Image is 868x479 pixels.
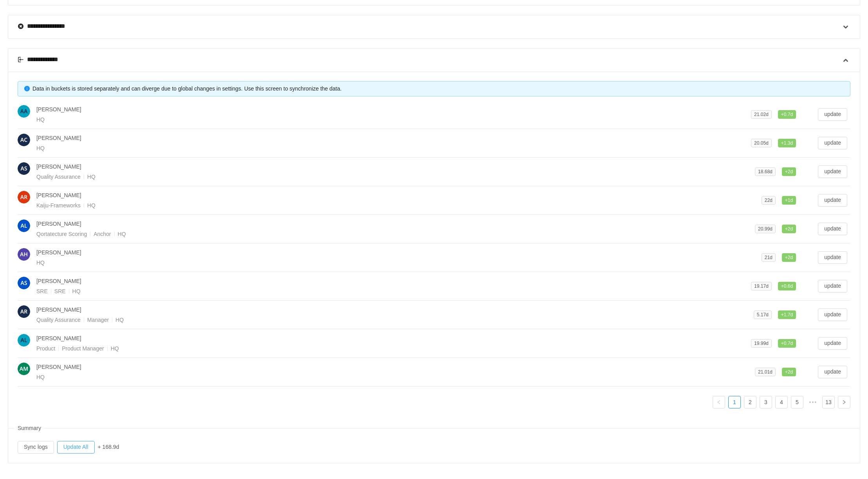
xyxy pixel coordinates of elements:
span: + [781,283,784,289]
span: + [785,198,788,203]
span: HQ [87,174,95,180]
span: Qortatecture Scoring [36,231,94,237]
span: HQ [115,317,124,323]
button: Update All [57,441,95,454]
span: + [785,169,788,174]
span: HQ [118,231,126,237]
button: Sync logs [18,441,54,454]
li: 5 [791,396,803,408]
span: 21.01d [758,369,773,375]
span: HQ [72,288,81,294]
span: [PERSON_NAME] [36,335,81,341]
span: + [781,140,784,146]
button: update [818,194,847,207]
span: 2d [782,225,796,233]
span: SRE [36,288,54,294]
span: HQ [87,202,95,209]
img: AS-0.png [18,162,30,175]
span: 1.7d [778,310,796,319]
span: Summary [14,421,44,435]
span: + [785,369,788,375]
img: e0a40cb9593efa6deaa7de955564f031 [18,305,30,318]
span: [PERSON_NAME] [36,278,81,284]
span: [PERSON_NAME] [36,135,81,141]
button: update [818,137,847,149]
span: [PERSON_NAME] [36,221,81,227]
span: Kaiju-Frameworks [36,202,87,209]
i: icon: left [717,400,721,405]
img: AA-4.png [18,105,30,118]
span: [PERSON_NAME] [36,249,81,256]
span: Product [36,345,62,352]
span: 2d [782,253,796,262]
li: 4 [775,396,788,408]
span: 21d [765,255,773,260]
button: update [818,366,847,378]
li: Next Page [838,396,850,408]
img: AR-1.png [18,191,30,203]
span: 19.17d [754,283,769,289]
li: 13 [822,396,835,408]
li: Next 5 Pages [807,396,819,408]
a: 4 [776,396,787,408]
span: + [781,312,784,318]
img: AL-4.png [18,334,30,347]
span: 2d [782,167,796,176]
span: 5.17d [757,312,769,318]
button: update [818,308,847,321]
i: icon: info-circle [24,86,30,91]
span: 1d [782,196,796,205]
a: 5 [791,396,803,408]
span: 0.6d [778,282,796,290]
span: HQ [111,345,119,352]
span: 20.05d [754,140,769,146]
span: ••• [807,396,819,408]
span: 0.7d [778,110,796,119]
span: + [781,112,784,117]
span: + [781,341,784,346]
span: [PERSON_NAME] [36,364,81,370]
span: + [785,255,788,260]
img: 0676512e6aab97f0e5818cd509bc924e [18,277,30,289]
span: Quality Assurance [36,317,87,323]
button: update [818,251,847,264]
span: Manager [87,317,115,323]
span: Anchor [94,231,117,237]
a: 3 [760,396,772,408]
span: [PERSON_NAME] [36,106,81,112]
span: SRE [54,288,72,294]
img: 8a59a4c145109affc3e5a9135a8edd37 [18,134,30,146]
span: [PERSON_NAME] [36,192,81,198]
a: 1 [729,396,740,408]
button: update [818,165,847,178]
span: [PERSON_NAME] [36,163,81,170]
span: 0.7d [778,339,796,348]
span: [PERSON_NAME] [36,307,81,313]
img: AM-5.png [18,363,30,375]
button: update [818,223,847,235]
span: HQ [36,145,45,151]
img: 9878bbe8542b32e0c1998fe9f98799a0 [18,220,30,232]
i: icon: right [842,400,846,405]
span: 22d [765,198,773,203]
li: Previous Page [713,396,725,408]
span: + [785,226,788,232]
span: 18.68d [758,169,773,174]
span: Quality Assurance [36,174,87,180]
img: 86c422cf28b275054fa79e427120ab8f [18,248,30,261]
span: HQ [36,374,45,380]
span: 21.02d [754,112,769,117]
div: + 168.9d [98,443,119,451]
button: update [818,337,847,350]
li: 3 [760,396,772,408]
button: update [818,108,847,121]
span: 2d [782,368,796,376]
li: 1 [728,396,741,408]
a: 13 [823,396,834,408]
span: HQ [36,259,45,266]
a: 2 [744,396,756,408]
span: Product Manager [62,345,110,352]
span: 20.99d [758,226,773,232]
span: 19.99d [754,341,769,346]
span: 1.3d [778,139,796,147]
